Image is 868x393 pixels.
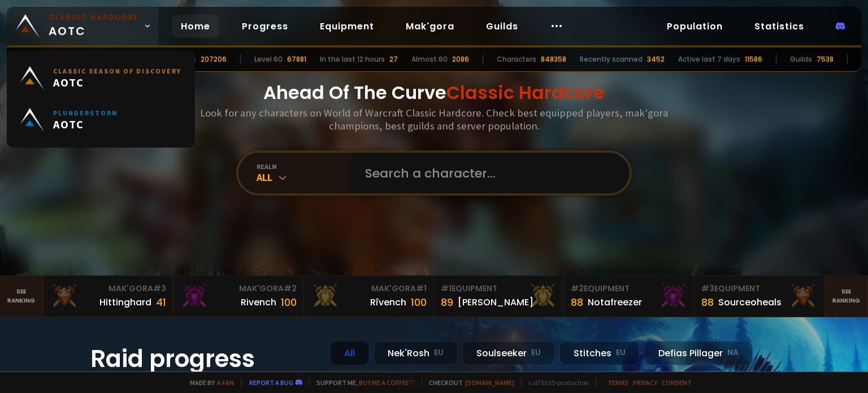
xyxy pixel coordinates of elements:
[90,341,316,377] h1: Raid progress
[196,106,672,132] h3: Look for any characters on World of Warcraft Classic Hardcore. Check best equipped players, mak'g...
[695,276,824,317] a: #3Equipment88Sourceoheals
[662,378,692,387] a: Consent
[358,153,616,193] input: Search a character...
[14,99,188,141] a: PlunderstormAOTC
[156,295,166,310] div: 41
[531,347,541,359] small: EU
[477,15,527,38] a: Guilds
[183,378,234,387] span: Made by
[50,283,166,295] div: Mak'Gora
[727,347,739,359] small: NA
[172,15,219,38] a: Home
[374,341,458,365] div: Nek'Rosh
[53,67,181,75] small: Classic Season of Discovery
[824,276,868,317] a: Seeranking
[571,283,584,294] span: # 2
[422,378,514,387] span: Checkout
[217,378,234,387] a: a fan
[678,54,740,64] div: Active last 7 days
[241,295,276,309] div: Rivench
[559,341,640,365] div: Stitches
[311,15,383,38] a: Equipment
[434,276,564,317] a: #1Equipment89[PERSON_NAME]
[718,295,782,309] div: Sourceoheals
[458,295,533,309] div: [PERSON_NAME]
[330,341,369,365] div: All
[441,295,453,310] div: 89
[541,54,566,64] div: 848358
[411,54,448,64] div: Almost 60
[257,162,351,171] div: realm
[452,54,469,64] div: 2086
[53,75,181,89] span: AOTC
[658,15,732,38] a: Population
[701,295,714,310] div: 88
[607,378,628,387] a: Terms
[588,295,642,309] div: Notafreezer
[370,295,406,309] div: Rîvench
[465,378,514,387] a: [DOMAIN_NAME]
[462,341,555,365] div: Soulseeker
[647,54,665,64] div: 3452
[411,295,427,310] div: 100
[441,283,452,294] span: # 1
[49,12,139,40] span: AOTC
[304,276,434,317] a: Mak'Gora#1Rîvench100
[233,15,297,38] a: Progress
[257,171,351,184] div: All
[320,54,385,64] div: In the last 12 hours
[790,54,812,64] div: Guilds
[281,295,297,310] div: 100
[745,54,762,64] div: 11586
[571,295,583,310] div: 88
[616,347,626,359] small: EU
[571,283,687,295] div: Equipment
[397,15,463,38] a: Mak'gora
[263,79,605,106] h1: Ahead Of The Curve
[99,295,151,309] div: Hittinghard
[53,117,118,131] span: AOTC
[389,54,398,64] div: 27
[284,283,297,294] span: # 2
[701,283,817,295] div: Equipment
[7,7,158,45] a: Classic HardcoreAOTC
[44,276,173,317] a: Mak'Gora#3Hittinghard41
[173,276,303,317] a: Mak'Gora#2Rivench100
[434,347,444,359] small: EU
[644,341,753,365] div: Defias Pillager
[311,283,427,295] div: Mak'Gora
[745,15,813,38] a: Statistics
[441,283,557,295] div: Equipment
[287,54,306,64] div: 67881
[309,378,415,387] span: Support me,
[254,54,283,64] div: Level 60
[416,283,427,294] span: # 1
[817,54,834,64] div: 7538
[633,378,657,387] a: Privacy
[580,54,643,64] div: Recently scanned
[497,54,536,64] div: Characters
[53,109,118,117] small: Plunderstorm
[180,283,296,295] div: Mak'Gora
[564,276,694,317] a: #2Equipment88Notafreezer
[446,80,605,105] span: Classic Hardcore
[14,57,188,99] a: Classic Season of DiscoveryAOTC
[701,283,714,294] span: # 3
[249,378,293,387] a: Report a bug
[153,283,166,294] span: # 3
[359,378,415,387] a: Buy me a coffee
[201,54,227,64] div: 207206
[521,378,589,387] span: v. d752d5 - production
[49,12,139,23] small: Classic Hardcore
